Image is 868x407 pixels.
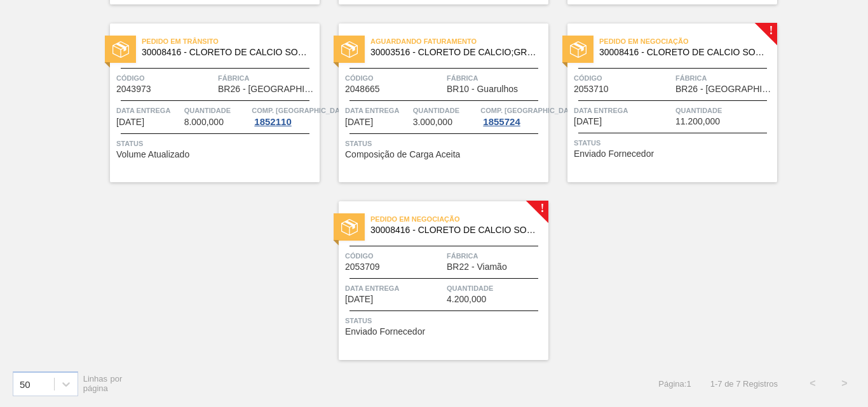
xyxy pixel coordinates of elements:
span: Aguardando Faturamento [370,35,548,48]
span: Fábrica [447,250,545,262]
span: Data Entrega [574,104,672,117]
span: Quantidade [413,104,478,117]
span: Status [116,137,316,150]
span: 30003516 - CLORETO DE CALCIO;GRANULADO;75% [370,48,538,57]
span: Status [345,314,545,327]
span: 2053710 [574,84,609,94]
span: Status [574,137,774,149]
img: status [570,41,587,58]
span: Data Entrega [345,282,444,295]
span: Comp. Carga [252,104,350,117]
span: Volume Atualizado [116,150,189,159]
span: Status [345,137,545,150]
span: 16/10/2025 [116,117,144,127]
span: BR26 - Uberlândia [675,84,774,94]
span: 30008416 - CLORETO DE CALCIO SOLUCAO 40% [599,48,767,57]
a: !statusPedido em Negociação30008416 - CLORETO DE CALCIO SOLUCAO 40%Código2053709FábricaBR22 - Via... [320,201,548,360]
span: 30008416 - CLORETO DE CALCIO SOLUCAO 40% [142,48,309,57]
span: Fábrica [675,72,774,84]
span: Data Entrega [345,104,410,117]
span: 19/10/2025 [345,117,373,127]
div: 1852110 [252,117,294,127]
span: Código [345,250,444,262]
span: Linhas por página [83,374,123,393]
span: 2053709 [345,262,380,272]
a: statusAguardando Faturamento30003516 - CLORETO DE CALCIO;GRANULADO;75%Código2048665FábricaBR10 - ... [320,23,548,182]
span: Página : 1 [658,379,691,389]
span: Pedido em Negociação [599,35,777,48]
a: statusPedido em Trânsito30008416 - CLORETO DE CALCIO SOLUCAO 40%Código2043973FábricaBR26 - [GEOGR... [91,23,320,182]
span: 1 - 7 de 7 Registros [710,379,778,389]
span: 25/10/2025 [345,295,373,304]
span: Fábrica [447,72,545,84]
img: status [341,41,358,58]
span: 30008416 - CLORETO DE CALCIO SOLUCAO 40% [370,225,538,235]
span: BR26 - Uberlândia [218,84,316,94]
span: BR10 - Guarulhos [447,84,518,94]
span: Data Entrega [116,104,181,117]
span: Comp. Carga [480,104,579,117]
span: 11.200,000 [675,117,720,126]
span: Pedido em Negociação [370,213,548,225]
img: status [341,219,358,236]
button: > [829,368,860,399]
div: 1855724 [480,117,522,127]
span: 4.200,000 [447,295,486,304]
a: Comp. [GEOGRAPHIC_DATA]1852110 [252,104,316,127]
span: Código [345,72,444,84]
span: BR22 - Viamão [447,262,507,272]
span: 8.000,000 [184,117,224,127]
a: !statusPedido em Negociação30008416 - CLORETO DE CALCIO SOLUCAO 40%Código2053710FábricaBR26 - [GE... [548,23,777,182]
img: status [112,41,129,58]
span: Enviado Fornecedor [345,327,425,337]
span: 23/10/2025 [574,117,602,126]
span: Código [574,72,672,84]
span: Código [116,72,215,84]
span: Quantidade [184,104,249,117]
span: Fábrica [218,72,316,84]
span: Pedido em Trânsito [142,35,320,48]
span: 2043973 [116,84,151,94]
span: Quantidade [675,104,774,117]
div: 50 [20,378,31,389]
span: Quantidade [447,282,545,295]
span: 3.000,000 [413,117,452,127]
span: 2048665 [345,84,380,94]
span: Composição de Carga Aceita [345,150,460,159]
button: < [797,368,829,399]
a: Comp. [GEOGRAPHIC_DATA]1855724 [480,104,545,127]
span: Enviado Fornecedor [574,149,654,159]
